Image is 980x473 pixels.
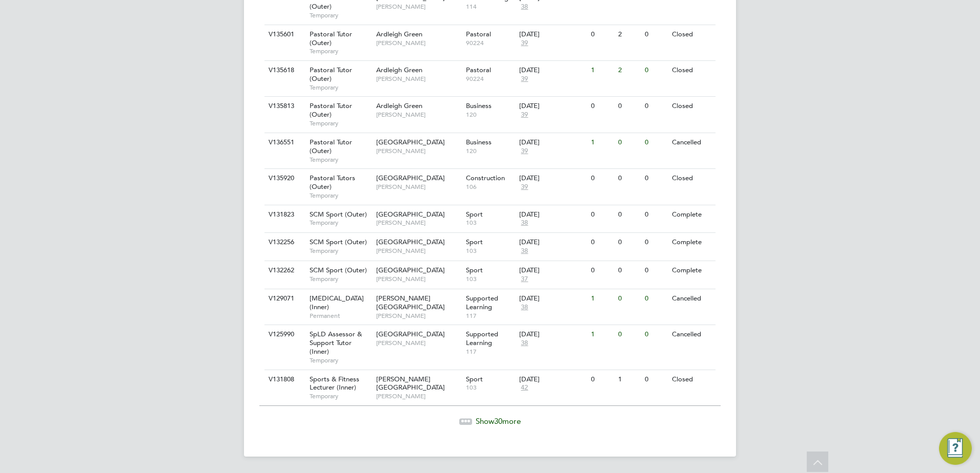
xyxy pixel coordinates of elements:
[310,119,371,127] span: Temporary
[519,383,529,392] span: 42
[376,138,445,146] span: [GEOGRAPHIC_DATA]
[266,61,302,80] div: V135618
[616,261,642,280] div: 0
[642,370,669,389] div: 0
[376,266,445,274] span: [GEOGRAPHIC_DATA]
[588,261,615,280] div: 0
[519,30,586,39] div: [DATE]
[669,233,714,252] div: Complete
[519,111,529,119] span: 39
[310,66,352,83] span: Pastoral Tutor (Outer)
[466,247,515,255] span: 103
[466,138,492,146] span: Business
[616,25,642,44] div: 2
[466,210,483,219] span: Sport
[310,312,371,320] span: Permanent
[266,261,302,280] div: V132262
[466,101,492,110] span: Business
[519,66,586,75] div: [DATE]
[376,3,461,11] span: [PERSON_NAME]
[588,169,615,188] div: 0
[669,133,714,152] div: Cancelled
[669,97,714,116] div: Closed
[519,39,529,48] span: 39
[519,219,529,227] span: 38
[466,174,505,182] span: Construction
[310,174,355,191] span: Pastoral Tutors (Outer)
[266,233,302,252] div: V132256
[588,61,615,80] div: 1
[376,174,445,182] span: [GEOGRAPHIC_DATA]
[616,169,642,188] div: 0
[519,247,529,255] span: 38
[616,325,642,344] div: 0
[588,233,615,252] div: 0
[376,183,461,191] span: [PERSON_NAME]
[310,30,352,47] span: Pastoral Tutor (Outer)
[476,416,521,426] span: Show more
[310,210,367,219] span: SCM Sport (Outer)
[376,392,461,400] span: [PERSON_NAME]
[588,25,615,44] div: 0
[466,111,515,119] span: 120
[519,303,529,312] span: 38
[266,205,302,224] div: V131823
[642,97,669,116] div: 0
[519,275,529,284] span: 37
[588,133,615,152] div: 1
[466,294,498,311] span: Supported Learning
[376,238,445,246] span: [GEOGRAPHIC_DATA]
[669,370,714,389] div: Closed
[376,111,461,119] span: [PERSON_NAME]
[939,432,972,465] button: Engage Resource Center
[588,289,615,308] div: 1
[376,147,461,155] span: [PERSON_NAME]
[466,3,515,11] span: 114
[588,370,615,389] div: 0
[466,266,483,274] span: Sport
[310,375,359,392] span: Sports & Fitness Lecturer (Inner)
[310,330,362,356] span: SpLD Assessor & Support Tutor (Inner)
[669,25,714,44] div: Closed
[310,294,364,311] span: [MEDICAL_DATA] (Inner)
[310,83,371,92] span: Temporary
[669,205,714,224] div: Complete
[310,156,371,164] span: Temporary
[376,275,461,283] span: [PERSON_NAME]
[466,147,515,155] span: 120
[376,339,461,347] span: [PERSON_NAME]
[466,383,515,392] span: 103
[466,30,491,38] span: Pastoral
[669,289,714,308] div: Cancelled
[519,75,529,83] span: 39
[376,39,461,47] span: [PERSON_NAME]
[616,61,642,80] div: 2
[519,238,586,247] div: [DATE]
[376,247,461,255] span: [PERSON_NAME]
[616,233,642,252] div: 0
[376,219,461,227] span: [PERSON_NAME]
[519,210,586,219] div: [DATE]
[466,75,515,83] span: 90224
[669,261,714,280] div: Complete
[616,289,642,308] div: 0
[376,375,445,392] span: [PERSON_NAME][GEOGRAPHIC_DATA]
[466,330,498,347] span: Supported Learning
[310,101,352,119] span: Pastoral Tutor (Outer)
[519,294,586,303] div: [DATE]
[616,205,642,224] div: 0
[519,138,586,147] div: [DATE]
[310,11,371,19] span: Temporary
[266,133,302,152] div: V136551
[310,138,352,155] span: Pastoral Tutor (Outer)
[588,97,615,116] div: 0
[376,75,461,83] span: [PERSON_NAME]
[266,370,302,389] div: V131808
[376,101,422,110] span: Ardleigh Green
[669,325,714,344] div: Cancelled
[669,169,714,188] div: Closed
[669,61,714,80] div: Closed
[466,375,483,383] span: Sport
[310,191,371,200] span: Temporary
[310,275,371,283] span: Temporary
